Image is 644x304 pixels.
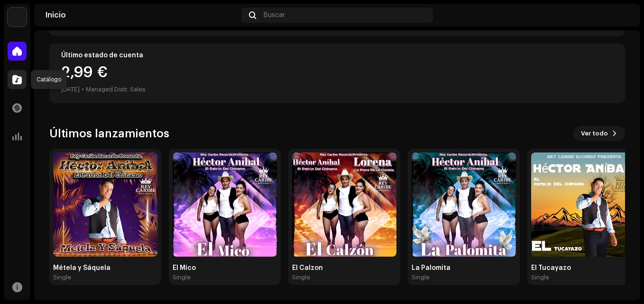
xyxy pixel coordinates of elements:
div: Single [412,274,430,281]
div: Managed Distr. Sales [86,84,146,95]
div: El Mico [173,264,277,272]
div: Métela y Sáquela [53,264,157,272]
img: 71f8f3e8-4bc3-4bdf-8745-78cfbfff6db8 [531,152,635,257]
span: Ver todo [581,124,608,143]
img: 0d462f34-4dc9-4ba0-b1b5-12fa5d7e29ff [614,8,629,23]
img: f71b7a81-79f6-4779-a2fb-1ac1b0c69b73 [292,152,396,257]
div: • [82,84,84,95]
div: Single [531,274,549,281]
div: [DATE] [61,84,80,95]
re-o-card-value: Último estado de cuenta [49,44,625,103]
div: Último estado de cuenta [61,52,613,59]
div: Single [53,274,71,281]
div: El Calzon [292,264,396,272]
div: El Tucayazo [531,264,635,272]
img: 297a105e-aa6c-4183-9ff4-27133c00f2e2 [8,8,27,27]
img: e0d78e4d-d095-4338-b3b3-5431ae941c81 [412,152,516,257]
img: e5edbf0c-681a-4586-9ac8-20291559b023 [53,152,157,257]
div: Single [173,274,191,281]
div: La Palomita [412,264,516,272]
img: 157dec19-6e8d-42b1-b977-bedbfd867536 [173,152,277,257]
div: Inicio [46,11,238,19]
span: Buscar [264,11,285,19]
h3: Últimos lanzamientos [49,126,169,141]
div: Single [292,274,310,281]
button: Ver todo [573,126,625,141]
